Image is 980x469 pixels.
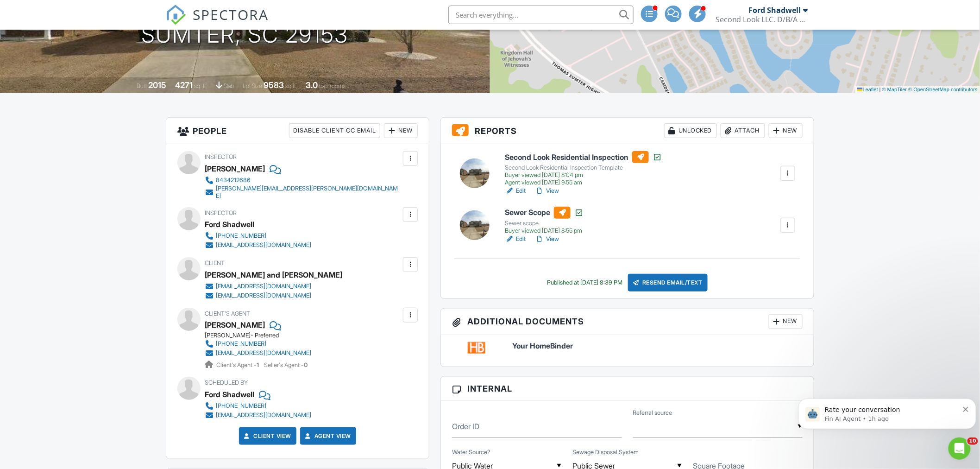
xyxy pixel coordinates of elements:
[216,241,311,249] div: [EMAIL_ADDRESS][DOMAIN_NAME]
[505,171,662,179] div: Buyer viewed [DATE] 8:04 pm
[166,13,269,32] a: SPECTORA
[304,361,308,368] strong: 0
[749,6,801,15] div: Ford Shadwell
[216,292,311,299] div: [EMAIL_ADDRESS][DOMAIN_NAME]
[205,241,311,250] a: [EMAIL_ADDRESS][DOMAIN_NAME]
[716,15,808,24] div: Second Look LLC. D/B/A National Property Inspections
[505,151,662,186] a: Second Look Residential Inspection Second Look Residential Inspection Template Buyer viewed [DATE...
[205,209,237,216] span: Inspector
[664,123,717,138] div: Unlocked
[505,164,662,171] div: Second Look Residential Inspection Template
[224,82,234,89] span: slab
[205,318,265,332] a: [PERSON_NAME]
[452,448,490,456] label: Water Source?
[769,123,803,138] div: New
[264,80,284,90] div: 9583
[441,377,814,401] h3: Internal
[441,309,814,335] h3: Additional Documents
[205,162,265,176] div: [PERSON_NAME]
[205,153,237,160] span: Inspector
[505,186,526,196] a: Edit
[205,339,311,349] a: [PHONE_NUMBER]
[205,268,342,282] div: [PERSON_NAME] and [PERSON_NAME]
[857,87,878,92] a: Leaflet
[505,234,526,244] a: Edit
[448,6,634,24] input: Search everything...
[195,82,207,89] span: sq. ft.
[505,220,584,227] div: Sewer scope
[216,402,266,410] div: [PHONE_NUMBER]
[205,349,311,358] a: [EMAIL_ADDRESS][DOMAIN_NAME]
[505,207,584,219] h6: Sewer Scope
[257,361,259,368] strong: 1
[205,176,401,185] a: 8434212686
[216,185,401,200] div: [PERSON_NAME][EMAIL_ADDRESS][PERSON_NAME][DOMAIN_NAME]
[193,5,269,24] span: SPECTORA
[216,349,311,357] div: [EMAIL_ADDRESS][DOMAIN_NAME]
[205,411,311,420] a: [EMAIL_ADDRESS][DOMAIN_NAME]
[468,342,485,354] img: homebinder-01ee79ab6597d7457983ebac235b49a047b0a9616a008fb4a345000b08f3b69e.png
[205,291,335,300] a: [EMAIL_ADDRESS][DOMAIN_NAME]
[205,185,401,200] a: [PERSON_NAME][EMAIL_ADDRESS][PERSON_NAME][DOMAIN_NAME]
[264,361,308,368] span: Seller's Agent -
[205,387,254,401] div: Ford Shadwell
[573,448,639,456] label: Sewage Disposal System
[967,437,978,445] span: 10
[216,340,266,348] div: [PHONE_NUMBER]
[149,80,167,90] div: 2015
[137,82,147,89] span: Built
[205,379,248,386] span: Scheduled By
[205,231,311,241] a: [PHONE_NUMBER]
[216,283,311,290] div: [EMAIL_ADDRESS][DOMAIN_NAME]
[795,379,980,444] iframe: Intercom notifications message
[306,80,318,90] div: 3.0
[909,87,978,92] a: © OpenStreetMap contributors
[452,421,479,431] label: Order ID
[633,409,672,417] label: Referral source
[879,87,881,92] span: |
[216,232,266,240] div: [PHONE_NUMBER]
[628,274,708,292] div: Resend Email/Text
[721,123,765,138] div: Attach
[243,82,263,89] span: Lot Size
[535,234,559,244] a: View
[535,186,559,196] a: View
[505,179,662,186] div: Agent viewed [DATE] 9:55 am
[949,437,971,460] iframe: Intercom live chat
[216,412,311,419] div: [EMAIL_ADDRESS][DOMAIN_NAME]
[303,431,351,441] a: Agent View
[769,314,803,329] div: New
[505,227,584,234] div: Buyer viewed [DATE] 8:55 pm
[384,123,418,138] div: New
[547,279,622,286] div: Published at [DATE] 8:39 PM
[205,401,311,411] a: [PHONE_NUMBER]
[166,5,186,25] img: The Best Home Inspection Software - Spectora
[216,177,251,184] div: 8434212686
[205,282,335,291] a: [EMAIL_ADDRESS][DOMAIN_NAME]
[505,207,584,234] a: Sewer Scope Sewer scope Buyer viewed [DATE] 8:55 pm
[176,80,193,90] div: 4271
[205,310,250,317] span: Client's Agent
[505,151,662,163] h6: Second Look Residential Inspection
[205,217,254,231] div: Ford Shadwell
[205,332,319,339] div: [PERSON_NAME]- Preferred
[512,342,803,350] a: Your HomeBinder
[441,118,814,144] h3: Reports
[882,87,907,92] a: © MapTiler
[205,260,225,266] span: Client
[242,431,291,441] a: Client View
[286,82,297,89] span: sq.ft.
[166,118,429,144] h3: People
[320,82,346,89] span: bathrooms
[289,123,380,138] div: Disable Client CC Email
[216,361,260,368] span: Client's Agent -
